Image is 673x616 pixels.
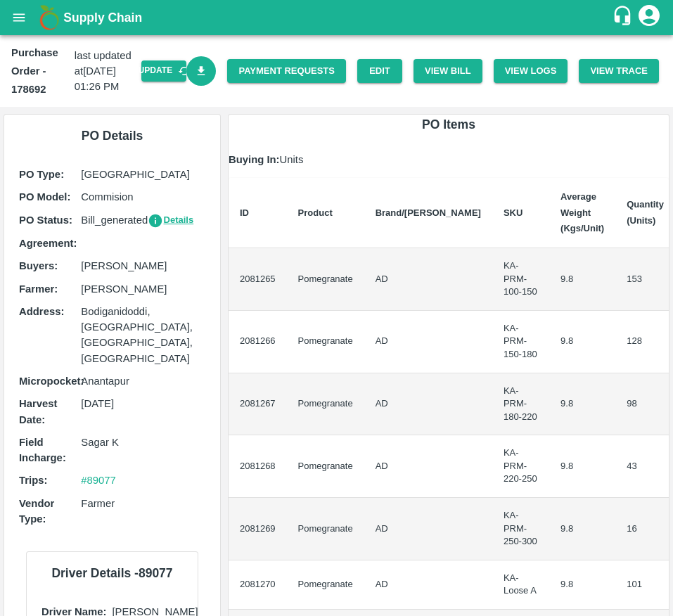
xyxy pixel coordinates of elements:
td: KA-PRM-220-250 [492,435,549,498]
td: AD [364,498,492,560]
b: Brand/[PERSON_NAME] [376,207,481,218]
b: PO Type : [19,169,64,180]
p: [DATE] [81,396,205,411]
div: customer-support [612,5,636,30]
b: Purchase Order - 178692 [11,47,58,95]
td: Pomegranate [287,435,364,498]
td: 2081265 [229,248,287,311]
a: #89077 [81,475,116,486]
td: AD [364,248,492,311]
td: KA-PRM-180-220 [492,373,549,436]
td: Pomegranate [287,498,364,560]
a: Download Bill [186,56,217,86]
b: Trips : [19,475,47,486]
td: 9.8 [549,498,615,560]
td: 9.8 [549,435,615,498]
a: Payment Requests [227,59,346,84]
b: Buying In: [229,154,280,165]
td: Pomegranate [287,560,364,610]
td: AD [364,560,492,610]
b: PO Status : [19,214,72,226]
td: AD [364,373,492,436]
td: 9.8 [549,248,615,311]
td: 9.8 [549,560,615,610]
b: ID [240,207,249,218]
b: Harvest Date : [19,398,57,425]
td: AD [364,435,492,498]
b: Micropocket : [19,376,84,387]
b: Average Weight (Kgs/Unit) [560,191,604,233]
button: open drawer [3,1,35,34]
td: 2081269 [229,498,287,560]
b: Vendor Type : [19,498,54,525]
td: 9.8 [549,311,615,373]
button: Update [141,60,186,81]
td: AD [364,311,492,373]
div: last updated at [DATE] 01:26 PM [11,44,186,98]
td: KA-PRM-150-180 [492,311,549,373]
td: KA-PRM-100-150 [492,248,549,311]
a: Edit [357,59,402,84]
button: View Bill [414,59,482,84]
b: PO Model : [19,191,70,203]
h6: PO Details [15,126,209,146]
button: View Logs [494,59,568,84]
p: [GEOGRAPHIC_DATA] [81,167,205,182]
b: Buyers : [19,260,58,271]
p: Sagar K [81,435,205,450]
td: 2081270 [229,560,287,610]
td: Pomegranate [287,373,364,436]
p: Units [229,152,669,167]
p: [PERSON_NAME] [81,281,205,297]
td: 2081267 [229,373,287,436]
div: account of current user [636,3,662,32]
td: Pomegranate [287,248,364,311]
b: Farmer : [19,283,58,295]
button: Details [148,212,193,229]
b: SKU [504,207,523,218]
td: 9.8 [549,373,615,436]
h6: PO Items [229,115,669,134]
a: Supply Chain [63,8,612,27]
b: Supply Chain [63,11,142,25]
p: [PERSON_NAME] [81,258,205,274]
td: 2081268 [229,435,287,498]
button: View Trace [579,59,659,84]
td: KA-Loose A [492,560,549,610]
b: Quantity (Units) [627,199,664,225]
b: Agreement: [19,238,77,249]
img: logo [35,4,63,32]
p: Bill_generated [81,212,205,229]
p: Bodiganidoddi, [GEOGRAPHIC_DATA], [GEOGRAPHIC_DATA], [GEOGRAPHIC_DATA] [81,304,205,366]
p: Anantapur [81,373,205,389]
b: Field Incharge : [19,437,66,463]
p: Commision [81,189,205,205]
p: Farmer [81,496,205,511]
td: KA-PRM-250-300 [492,498,549,560]
td: Pomegranate [287,311,364,373]
b: Address : [19,306,64,317]
td: 2081266 [229,311,287,373]
b: Product [298,207,333,218]
h6: Driver Details - 89077 [38,563,186,583]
